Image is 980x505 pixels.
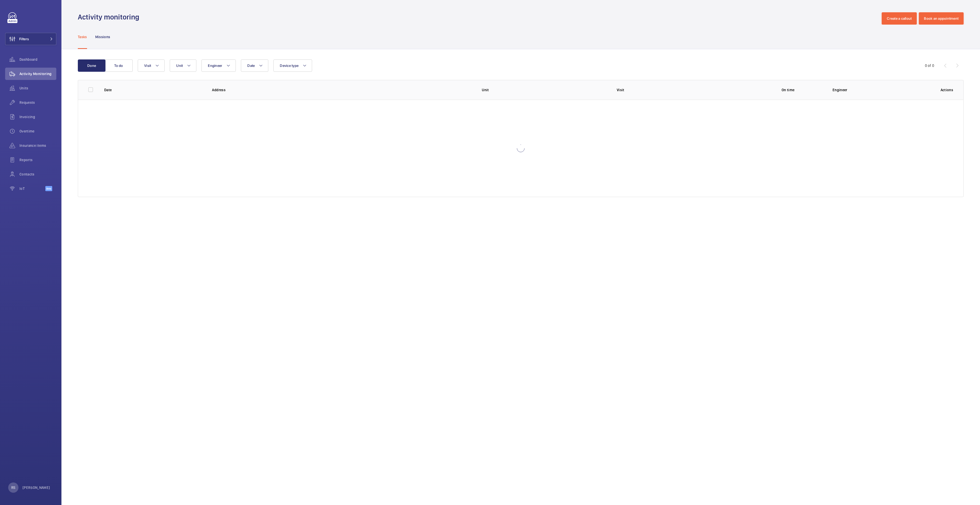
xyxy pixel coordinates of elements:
button: Device type [273,59,312,72]
span: Reports [19,157,56,162]
button: Book an appointment [919,12,964,25]
span: Device type [280,64,299,68]
p: Unit [482,87,609,92]
span: Date [247,64,255,68]
span: Unit [176,64,183,68]
button: Filters [5,33,56,45]
p: [PERSON_NAME] [23,485,50,490]
p: Missions [95,34,110,39]
span: Requests [19,100,56,105]
span: Dashboard [19,57,56,62]
button: Date [241,59,268,72]
button: Unit [170,59,196,72]
p: Date [104,87,204,92]
span: Invoicing [19,114,56,119]
p: RS [11,485,15,490]
p: Visit [617,87,743,92]
p: Address [212,87,474,92]
p: Actions [941,87,953,92]
button: Done [78,59,105,72]
h1: Activity monitoring [78,12,142,22]
span: Filters [19,36,29,42]
span: Overtime [19,129,56,134]
div: 0 of 0 [925,63,934,68]
button: To do [105,59,133,72]
span: Units [19,86,56,91]
span: Insurance items [19,143,56,148]
p: Engineer [833,87,932,92]
span: Activity Monitoring [19,71,56,76]
span: Contacts [19,172,56,177]
p: On time [752,87,824,92]
button: Visit [138,59,165,72]
button: Create a callout [882,12,917,25]
p: Tasks [78,34,87,39]
span: Visit [144,64,151,68]
span: Engineer [208,64,222,68]
button: Engineer [201,59,236,72]
span: Beta [45,186,52,191]
span: IoT [19,186,45,191]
